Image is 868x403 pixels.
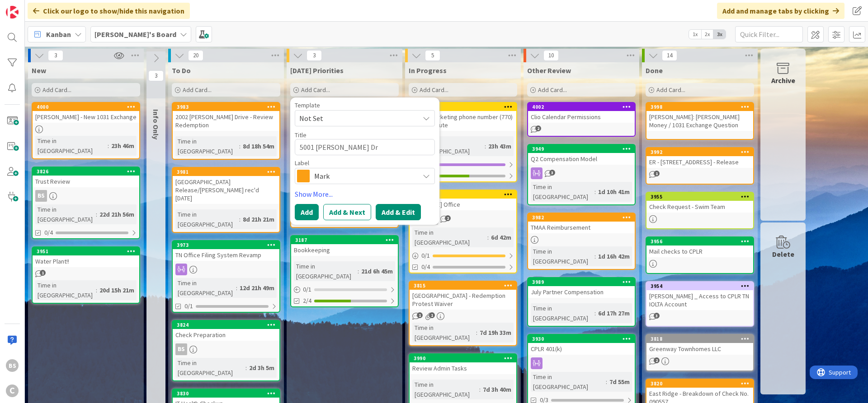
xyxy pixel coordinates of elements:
[607,377,632,387] div: 7d 55m
[420,86,448,94] span: Add Card...
[414,355,516,361] div: 3990
[646,156,753,168] div: ER - [STREET_ADDRESS] - Release
[410,103,516,111] div: 4001
[531,182,594,202] div: Time in [GEOGRAPHIC_DATA]
[528,222,635,233] div: TMAA Reimbursement
[651,194,753,200] div: 3955
[717,3,844,19] div: Add and manage tabs by clicking
[241,141,277,151] div: 8d 18h 54m
[32,246,140,304] a: 3951Water Plant!!Time in [GEOGRAPHIC_DATA]:20d 15h 21m
[173,176,279,204] div: [GEOGRAPHIC_DATA] Release/[PERSON_NAME] rec'd [DATE]
[239,141,241,151] span: :
[173,321,279,329] div: 3824
[33,190,139,202] div: BS
[651,336,753,342] div: 3818
[528,103,635,123] div: 4002Clio Calendar Permissions
[6,359,19,372] div: BS
[646,281,754,327] a: 3954[PERSON_NAME] _ Access to CPLR TN IOLTA Account
[538,86,567,94] span: Add Card...
[412,227,487,247] div: Time in [GEOGRAPHIC_DATA]
[596,187,632,197] div: 1d 10h 41m
[177,104,279,110] div: 3983
[172,102,280,160] a: 39832002 [PERSON_NAME] Drive - Review RedemptionTime in [GEOGRAPHIC_DATA]:8d 18h 54m
[527,277,636,327] a: 3989July Partner CompensationTime in [GEOGRAPHIC_DATA]:6d 17h 27m
[606,377,607,387] span: :
[410,282,516,290] div: 3815
[409,190,517,273] a: 3931[US_STATE] OfficeBSTime in [GEOGRAPHIC_DATA]:6d 42m0/10/4
[476,328,477,338] span: :
[295,139,435,155] textarea: 5001 [PERSON_NAME] Dr
[290,235,399,307] a: 3187BookkeepingTime in [GEOGRAPHIC_DATA]:21d 6h 45m0/12/4
[177,322,279,328] div: 3824
[532,146,635,152] div: 3949
[172,66,191,75] span: To Do
[410,111,516,131] div: Setup marketing phone number (770) via TalkRoute
[646,246,753,257] div: Mail checks to CPLR
[531,372,606,392] div: Time in [GEOGRAPHIC_DATA]
[646,335,753,355] div: 3818Greenway Townhomes LLC
[109,141,137,151] div: 23h 46m
[177,169,279,175] div: 3981
[535,125,541,131] span: 2
[477,328,514,338] div: 7d 19h 33m
[410,199,516,210] div: [US_STATE] Office
[173,329,279,341] div: Check Preparation
[414,104,516,110] div: 4001
[46,29,71,40] span: Kanban
[409,102,517,182] a: 4001Setup marketing phone number (770) via TalkRouteTime in [GEOGRAPHIC_DATA]:23h 43m0/11/2
[654,171,660,176] span: 1
[549,170,555,176] span: 3
[646,380,753,388] div: 3820
[35,204,96,224] div: Time in [GEOGRAPHIC_DATA]
[771,75,795,86] div: Archive
[314,170,415,182] span: Mark
[33,167,139,176] div: 3826
[33,103,139,111] div: 4000
[414,283,516,289] div: 3815
[97,285,137,295] div: 20d 15h 21m
[689,30,701,39] span: 1x
[175,278,236,298] div: Time in [GEOGRAPHIC_DATA]
[531,303,594,323] div: Time in [GEOGRAPHIC_DATA]
[527,144,636,205] a: 3949Q2 Compensation ModelTime in [GEOGRAPHIC_DATA]:1d 10h 41m
[528,213,635,222] div: 3982
[247,363,277,373] div: 2d 3h 5m
[485,141,486,151] span: :
[421,251,430,260] span: 0 / 1
[33,255,139,267] div: Water Plant!!
[646,102,754,140] a: 3998[PERSON_NAME]: [PERSON_NAME] Money / 1031 Exchange Question
[35,136,108,156] div: Time in [GEOGRAPHIC_DATA]
[646,193,753,213] div: 3955Check Request - Swim Team
[646,201,753,213] div: Check Request - Swim Team
[646,148,753,168] div: 3992ER - [STREET_ADDRESS] - Release
[173,168,279,176] div: 3981
[425,50,440,61] span: 5
[175,358,245,378] div: Time in [GEOGRAPHIC_DATA]
[429,312,435,318] span: 1
[412,323,476,343] div: Time in [GEOGRAPHIC_DATA]
[532,279,635,285] div: 3989
[646,111,753,131] div: [PERSON_NAME]: [PERSON_NAME] Money / 1031 Exchange Question
[183,86,212,94] span: Add Card...
[410,354,516,374] div: 3990Review Admin Tasks
[528,278,635,298] div: 3989July Partner Compensation
[654,313,660,319] span: 3
[662,50,677,61] span: 14
[96,209,97,219] span: :
[44,228,53,237] span: 0/4
[528,153,635,165] div: Q2 Compensation Model
[173,103,279,111] div: 3983
[646,192,754,229] a: 3955Check Request - Swim Team
[239,214,241,224] span: :
[479,384,481,394] span: :
[528,145,635,153] div: 3949
[295,160,309,166] span: Label
[528,103,635,111] div: 4002
[32,66,46,75] span: New
[527,66,571,75] span: Other Review
[528,111,635,123] div: Clio Calendar Permissions
[735,26,803,42] input: Quick Filter...
[528,343,635,355] div: CPLR 401(k)
[646,282,753,310] div: 3954[PERSON_NAME] _ Access to CPLR TN IOLTA Account
[172,167,280,233] a: 3981[GEOGRAPHIC_DATA] Release/[PERSON_NAME] rec'd [DATE]Time in [GEOGRAPHIC_DATA]:8d 21h 21m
